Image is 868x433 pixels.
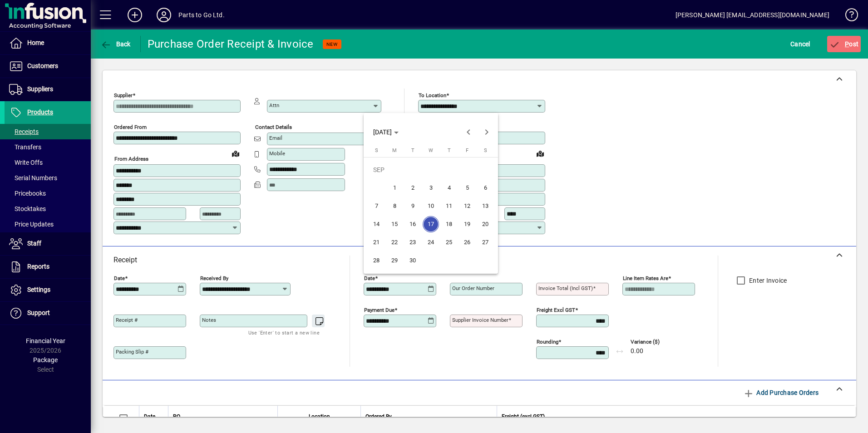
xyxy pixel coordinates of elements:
[373,128,392,136] span: [DATE]
[423,234,439,251] span: 24
[404,251,422,270] button: Tue Sep 30 2025
[404,198,421,214] span: 9
[367,215,385,233] button: Sun Sep 14 2025
[422,197,440,215] button: Wed Sep 10 2025
[459,123,478,141] button: Previous month
[422,233,440,251] button: Wed Sep 24 2025
[375,148,378,153] span: S
[404,179,422,197] button: Tue Sep 02 2025
[441,216,457,232] span: 18
[404,180,421,196] span: 2
[367,197,385,215] button: Sun Sep 07 2025
[477,198,493,214] span: 13
[476,215,494,233] button: Sat Sep 20 2025
[411,148,414,153] span: T
[404,233,422,251] button: Tue Sep 23 2025
[477,180,493,196] span: 6
[423,198,439,214] span: 10
[386,180,403,196] span: 1
[367,251,385,270] button: Sun Sep 28 2025
[484,148,487,153] span: S
[404,234,421,251] span: 23
[441,180,457,196] span: 4
[478,123,496,141] button: Next month
[404,252,421,269] span: 30
[459,180,475,196] span: 5
[386,216,403,232] span: 15
[477,216,493,232] span: 20
[440,233,458,251] button: Thu Sep 25 2025
[392,148,397,153] span: M
[404,216,421,232] span: 16
[459,198,475,214] span: 12
[440,215,458,233] button: Thu Sep 18 2025
[404,215,422,233] button: Tue Sep 16 2025
[385,197,404,215] button: Mon Sep 08 2025
[422,179,440,197] button: Wed Sep 03 2025
[368,216,385,232] span: 14
[477,234,493,251] span: 27
[370,124,402,140] button: Choose month and year
[386,198,403,214] span: 8
[386,252,403,269] span: 29
[458,179,476,197] button: Fri Sep 05 2025
[367,161,494,179] td: SEP
[385,233,404,251] button: Mon Sep 22 2025
[440,179,458,197] button: Thu Sep 04 2025
[429,148,433,153] span: W
[441,198,457,214] span: 11
[385,251,404,270] button: Mon Sep 29 2025
[368,234,385,251] span: 21
[476,233,494,251] button: Sat Sep 27 2025
[423,180,439,196] span: 3
[386,234,403,251] span: 22
[422,215,440,233] button: Wed Sep 17 2025
[385,179,404,197] button: Mon Sep 01 2025
[441,234,457,251] span: 25
[368,198,385,214] span: 7
[404,197,422,215] button: Tue Sep 09 2025
[368,252,385,269] span: 28
[440,197,458,215] button: Thu Sep 11 2025
[459,234,475,251] span: 26
[385,215,404,233] button: Mon Sep 15 2025
[458,215,476,233] button: Fri Sep 19 2025
[458,233,476,251] button: Fri Sep 26 2025
[476,197,494,215] button: Sat Sep 13 2025
[466,148,469,153] span: F
[448,148,451,153] span: T
[458,197,476,215] button: Fri Sep 12 2025
[367,233,385,251] button: Sun Sep 21 2025
[476,179,494,197] button: Sat Sep 06 2025
[423,216,439,232] span: 17
[459,216,475,232] span: 19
